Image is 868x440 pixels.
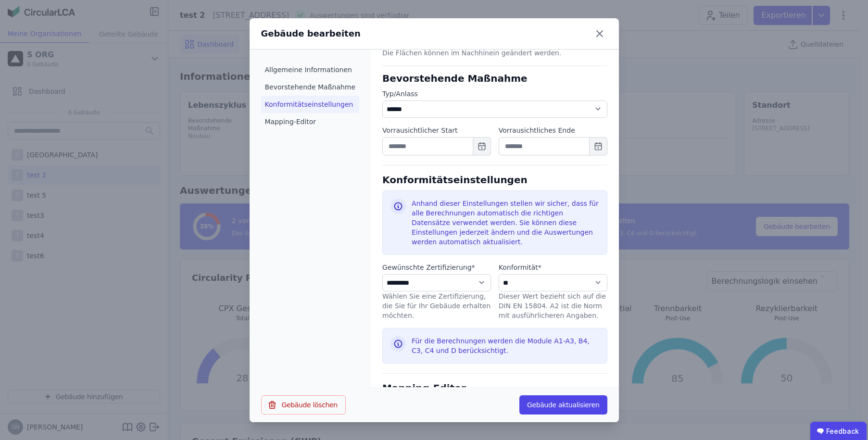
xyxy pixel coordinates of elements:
[261,27,361,40] div: Gebäude bearbeiten
[382,72,607,85] div: Bevorstehende Maßnahme
[412,336,599,355] div: Für die Berechnungen werden die Module A1-A3, B4, C3, C4 und D berücksichtigt.
[261,61,360,78] li: Allgemeine Informationen
[382,291,491,320] div: Wählen Sie eine Zertifizierung, die Sie für Ihr Gebäude erhalten möchten.
[382,89,607,99] label: Typ/Anlass
[382,263,491,272] label: audits.requiredField
[382,126,491,135] label: Vorrausichtlicher Start
[499,291,607,320] div: Dieser Wert bezieht sich auf die DIN EN 15804. A2 ist die Norm mit ausführlicheren Angaben.
[382,48,607,63] div: Die Flächen können im Nachhinein geändert werden.
[261,78,360,96] li: Bevorstehende Maßnahme
[499,263,607,272] label: audits.requiredField
[261,96,360,113] li: Konformitätseinstellungen
[261,113,360,130] li: Mapping-Editor
[412,199,599,247] div: Anhand dieser Einstellungen stellen wir sicher, dass für alle Berechnungen automatisch die richti...
[499,126,607,135] label: Vorrausichtliches Ende
[382,373,607,395] div: Mapping-Editor
[382,165,607,187] div: Konformitätseinstellungen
